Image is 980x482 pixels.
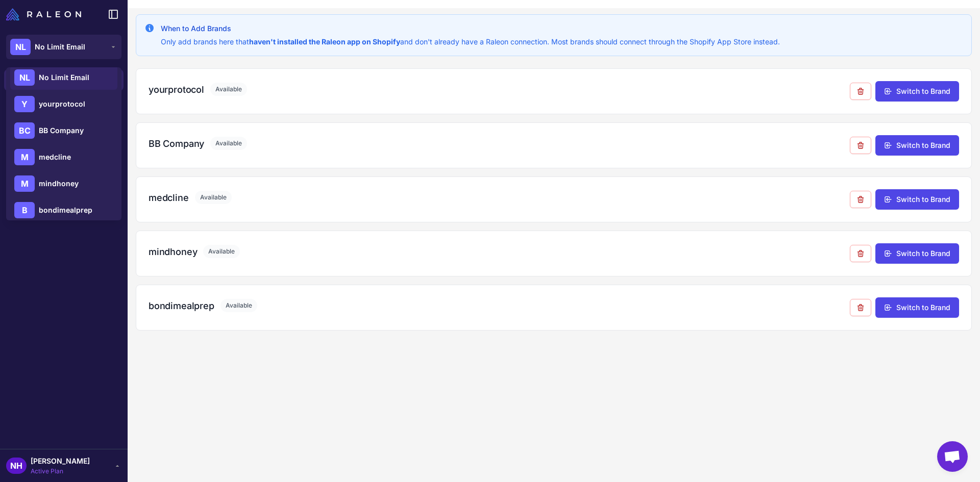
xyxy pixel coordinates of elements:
[6,35,121,59] button: NLNo Limit Email
[850,245,871,262] button: Remove from agency
[39,178,79,189] span: mindhoney
[6,458,27,474] div: NH
[4,69,124,91] a: Manage Brands
[14,122,35,139] div: BC
[220,299,257,312] span: Available
[39,125,84,136] span: BB Company
[210,137,247,150] span: Available
[6,8,81,20] img: Raleon Logo
[39,151,71,163] span: medcline
[161,36,780,47] p: Only add brands here that and don't already have a Raleon connection. Most brands should connect ...
[149,137,204,150] h3: BB Company
[875,81,959,102] button: Switch to Brand
[14,149,35,165] div: M
[875,135,959,156] button: Switch to Brand
[39,205,92,216] span: bondimealprep
[850,137,871,154] button: Remove from agency
[10,39,31,55] div: NL
[149,191,189,205] h3: medcline
[14,96,35,112] div: Y
[875,189,959,210] button: Switch to Brand
[14,69,35,86] div: NL
[39,72,89,83] span: No Limit Email
[850,83,871,100] button: Remove from agency
[39,98,85,110] span: yourprotocol
[35,41,85,53] span: No Limit Email
[149,83,204,96] h3: yourprotocol
[149,299,214,313] h3: bondimealprep
[6,8,85,20] a: Raleon Logo
[937,441,968,472] div: Open chat
[4,95,124,116] a: User Management
[14,202,35,218] div: B
[203,245,240,258] span: Available
[195,191,232,204] span: Available
[14,175,35,192] div: M
[850,191,871,208] button: Remove from agency
[249,37,400,46] strong: haven't installed the Raleon app on Shopify
[149,245,197,259] h3: mindhoney
[161,23,780,34] h3: When to Add Brands
[850,299,871,316] button: Remove from agency
[875,243,959,264] button: Switch to Brand
[210,83,247,96] span: Available
[875,297,959,318] button: Switch to Brand
[31,467,90,476] span: Active Plan
[31,455,90,467] span: [PERSON_NAME]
